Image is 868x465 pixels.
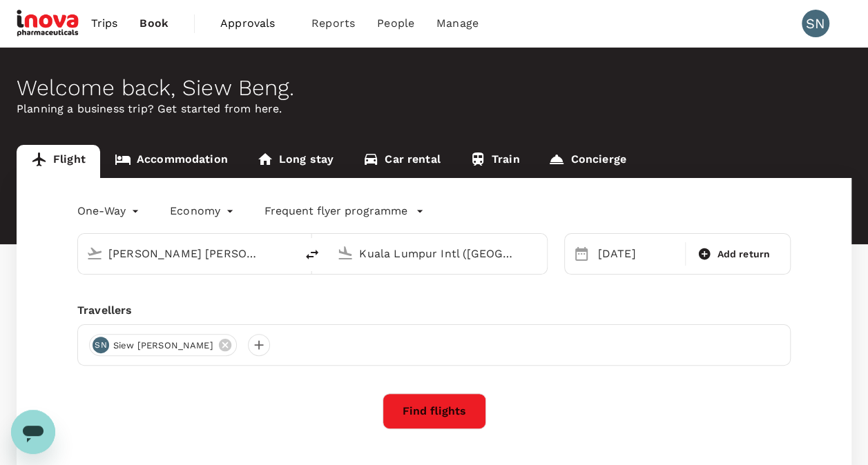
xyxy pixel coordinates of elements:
img: iNova Pharmaceuticals [17,8,80,39]
div: One-Way [77,200,142,222]
button: Open [286,252,289,255]
a: Flight [17,145,100,178]
p: Frequent flyer programme [264,203,407,219]
div: Welcome back , Siew Beng . [17,75,851,101]
span: People [377,15,414,32]
span: Add return [717,247,770,261]
a: Accommodation [100,145,242,178]
div: SN [802,10,829,37]
div: Economy [170,200,237,222]
button: Frequent flyer programme [264,203,424,219]
span: Reports [311,15,355,32]
span: Book [139,15,168,32]
div: [DATE] [592,240,683,268]
button: delete [296,238,329,271]
span: Trips [91,15,118,32]
span: Manage [436,15,479,32]
button: Open [537,252,540,255]
a: Car rental [348,145,455,178]
a: Concierge [534,145,640,178]
span: Siew [PERSON_NAME] [105,339,222,353]
input: Going to [359,243,517,264]
button: Find flights [383,393,486,429]
span: Approvals [220,15,289,32]
iframe: Button to launch messaging window [11,410,55,454]
a: Long stay [242,145,348,178]
input: Depart from [108,243,267,264]
div: Travellers [77,302,791,319]
a: Train [455,145,534,178]
div: SNSiew [PERSON_NAME] [89,334,237,356]
div: SN [93,337,109,353]
p: Planning a business trip? Get started from here. [17,101,851,117]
